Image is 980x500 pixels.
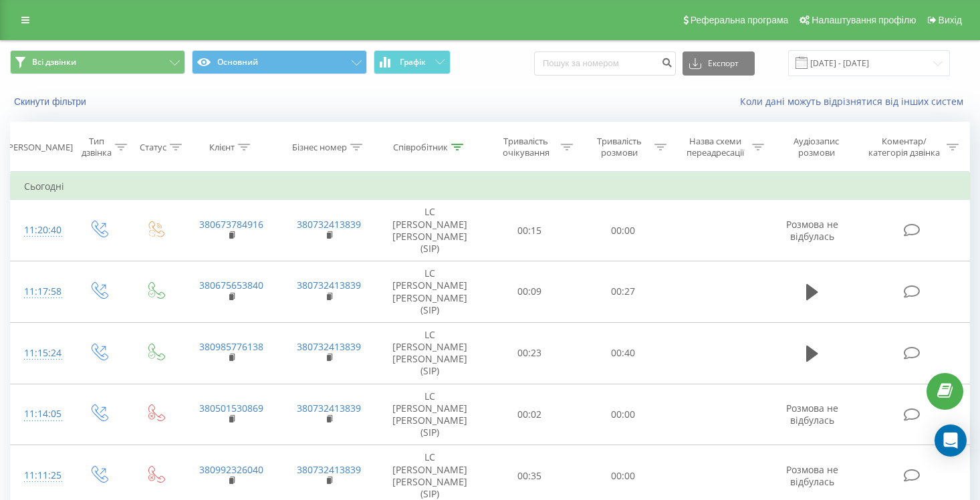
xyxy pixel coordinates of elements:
td: 00:27 [576,261,670,323]
td: LC [PERSON_NAME] [PERSON_NAME] (SIP) [378,384,483,445]
div: Бізнес номер [292,142,347,153]
span: Реферальна програма [691,15,789,25]
td: LC [PERSON_NAME] [PERSON_NAME] (SIP) [378,200,483,261]
a: 380732413839 [297,218,361,231]
span: Налаштування профілю [812,15,916,25]
div: Назва схеми переадресації [682,136,749,158]
button: Експорт [683,51,755,76]
a: 380985776138 [199,340,263,353]
button: Графік [374,50,451,74]
td: 00:40 [576,322,670,384]
button: Основний [192,50,367,74]
td: 00:00 [576,384,670,445]
span: Вихід [939,15,962,25]
td: 00:15 [483,200,576,261]
div: Аудіозапис розмови [779,136,854,158]
div: 11:15:24 [24,340,57,366]
td: 00:00 [576,200,670,261]
div: Коментар/категорія дзвінка [865,136,943,158]
button: Скинути фільтри [10,96,93,108]
span: Розмова не відбулась [786,402,838,426]
div: Співробітник [393,142,448,153]
div: 11:14:05 [24,401,57,427]
div: Клієнт [209,142,235,153]
td: 00:09 [483,261,576,323]
span: Всі дзвінки [32,57,76,68]
div: 11:11:25 [24,463,57,489]
a: 380675653840 [199,279,263,291]
a: 380673784916 [199,218,263,231]
div: Open Intercom Messenger [935,424,967,457]
div: Тривалість очікування [495,136,558,158]
span: Розмова не відбулась [786,463,838,488]
div: 11:17:58 [24,279,57,305]
span: Графік [400,57,426,67]
a: 380732413839 [297,340,361,353]
div: Тип дзвінка [82,136,112,158]
div: Статус [140,142,166,153]
td: LC [PERSON_NAME] [PERSON_NAME] (SIP) [378,322,483,384]
a: 380732413839 [297,279,361,291]
input: Пошук за номером [534,51,676,76]
div: [PERSON_NAME] [5,142,73,153]
td: 00:23 [483,322,576,384]
button: Всі дзвінки [10,50,185,74]
a: 380501530869 [199,402,263,414]
div: Тривалість розмови [588,136,651,158]
a: 380992326040 [199,463,263,476]
span: Розмова не відбулась [786,218,838,243]
td: Сьогодні [11,173,970,200]
td: LC [PERSON_NAME] [PERSON_NAME] (SIP) [378,261,483,323]
a: 380732413839 [297,402,361,414]
a: Коли дані можуть відрізнятися вiд інших систем [740,95,970,108]
td: 00:02 [483,384,576,445]
div: 11:20:40 [24,217,57,243]
a: 380732413839 [297,463,361,476]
